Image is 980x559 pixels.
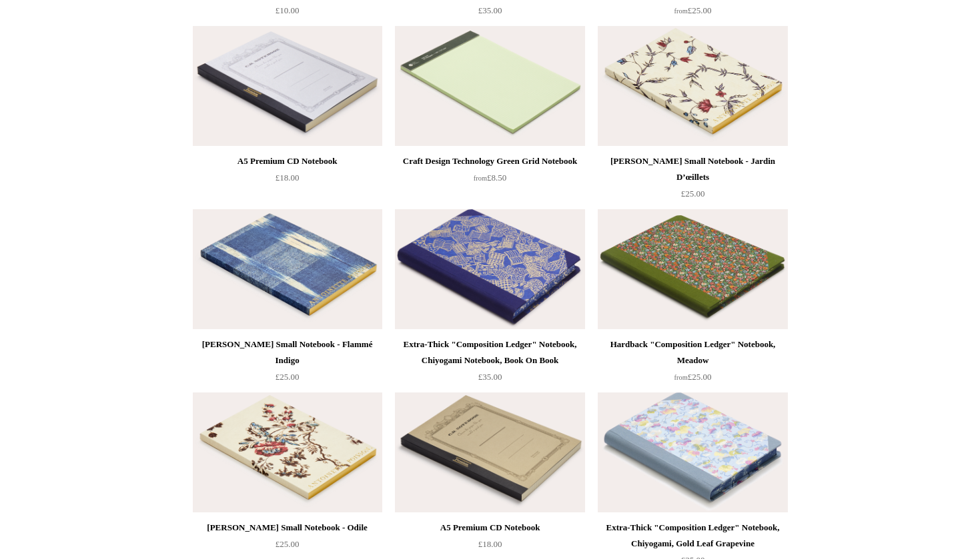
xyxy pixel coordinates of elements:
a: Hardback "Composition Ledger" Notebook, Meadow Hardback "Composition Ledger" Notebook, Meadow [598,209,787,329]
span: from [474,175,487,182]
img: Extra-Thick "Composition Ledger" Notebook, Chiyogami, Gold Leaf Grapevine [598,392,787,512]
span: from [674,7,688,15]
a: Craft Design Technology Green Grid Notebook from£8.50 [395,153,584,208]
a: Extra-Thick "Composition Ledger" Notebook, Chiyogami Notebook, Book On Book £35.00 [395,336,584,391]
span: £18.00 [276,173,300,183]
span: £25.00 [674,5,712,15]
span: £8.50 [474,173,506,183]
span: £25.00 [674,372,712,382]
span: £25.00 [276,539,300,549]
span: £18.00 [478,539,502,549]
div: Extra-Thick "Composition Ledger" Notebook, Chiyogami Notebook, Book On Book [398,336,581,368]
span: £35.00 [478,372,502,382]
div: [PERSON_NAME] Small Notebook - Odile [196,520,379,536]
div: [PERSON_NAME] Small Notebook - Flammé Indigo [196,336,379,368]
div: Extra-Thick "Composition Ledger" Notebook, Chiyogami, Gold Leaf Grapevine [601,520,784,552]
span: £35.00 [478,5,502,15]
a: [PERSON_NAME] Small Notebook - Jardin D’œillets £25.00 [598,153,787,208]
div: A5 Premium CD Notebook [196,153,379,169]
span: £10.00 [276,5,300,15]
a: Hardback "Composition Ledger" Notebook, Meadow from£25.00 [598,336,787,391]
img: Antoinette Poisson Small Notebook - Odile [193,392,382,512]
span: £25.00 [681,189,705,199]
div: A5 Premium CD Notebook [398,520,581,536]
a: Antoinette Poisson Small Notebook - Flammé Indigo Antoinette Poisson Small Notebook - Flammé Indigo [193,209,382,329]
a: Craft Design Technology Green Grid Notebook Craft Design Technology Green Grid Notebook [395,26,584,146]
img: A5 Premium CD Notebook [193,26,382,146]
div: Hardback "Composition Ledger" Notebook, Meadow [601,336,784,368]
span: from [674,374,688,381]
div: [PERSON_NAME] Small Notebook - Jardin D’œillets [601,153,784,185]
a: [PERSON_NAME] Small Notebook - Flammé Indigo £25.00 [193,336,382,391]
img: Craft Design Technology Green Grid Notebook [395,26,584,146]
img: A5 Premium CD Notebook [395,392,584,512]
img: Antoinette Poisson Small Notebook - Jardin D’œillets [598,26,787,146]
img: Antoinette Poisson Small Notebook - Flammé Indigo [193,209,382,329]
a: A5 Premium CD Notebook A5 Premium CD Notebook [395,392,584,512]
img: Hardback "Composition Ledger" Notebook, Meadow [598,209,787,329]
a: Antoinette Poisson Small Notebook - Odile Antoinette Poisson Small Notebook - Odile [193,392,382,512]
span: £25.00 [276,372,300,382]
a: A5 Premium CD Notebook £18.00 [193,153,382,208]
a: Extra-Thick "Composition Ledger" Notebook, Chiyogami, Gold Leaf Grapevine Extra-Thick "Compositio... [598,392,787,512]
a: A5 Premium CD Notebook A5 Premium CD Notebook [193,26,382,146]
a: Antoinette Poisson Small Notebook - Jardin D’œillets Antoinette Poisson Small Notebook - Jardin D... [598,26,787,146]
img: Extra-Thick "Composition Ledger" Notebook, Chiyogami Notebook, Book On Book [395,209,584,329]
a: Extra-Thick "Composition Ledger" Notebook, Chiyogami Notebook, Book On Book Extra-Thick "Composit... [395,209,584,329]
div: Craft Design Technology Green Grid Notebook [398,153,581,169]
